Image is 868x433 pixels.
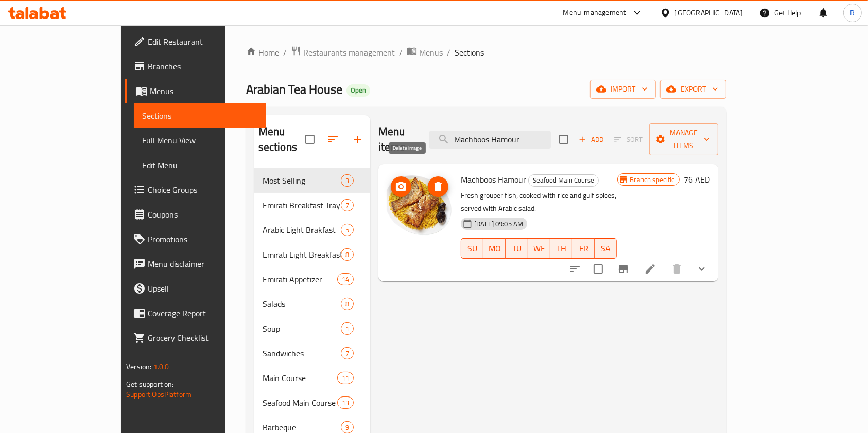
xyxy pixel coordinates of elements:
[563,257,587,281] button: sort-choices
[387,172,453,238] img: Machboos Hamour
[125,202,266,227] a: Coupons
[263,248,341,261] span: Emirati Light Breakfast
[150,85,258,97] span: Menus
[341,322,354,335] div: items
[148,282,258,295] span: Upsell
[125,326,266,350] a: Grocery Checklist
[337,372,354,384] div: items
[303,46,395,59] span: Restaurants management
[668,83,718,96] span: export
[428,176,448,197] button: delete image
[553,129,575,150] span: Select section
[148,332,258,344] span: Grocery Checklist
[254,218,370,242] div: Arabic Light Brakfast5
[644,263,656,275] a: Edit menu item
[341,299,353,309] span: 8
[341,225,353,235] span: 5
[263,322,341,335] span: Soup
[528,174,599,187] div: Seafood Main Course
[263,273,337,285] div: Emirati Appetizer
[126,388,192,401] a: Support.OpsPlatform
[649,123,718,155] button: Manage items
[125,301,266,326] a: Coverage Report
[125,177,266,202] a: Choice Groups
[665,257,689,281] button: delete
[577,134,605,146] span: Add
[125,29,266,54] a: Edit Restaurant
[246,46,726,59] nav: breadcrumb
[126,360,151,373] span: Version:
[345,127,370,152] button: Add section
[506,238,528,259] button: TU
[550,238,572,259] button: TH
[263,396,337,409] div: Seafood Main Course
[283,46,287,59] li: /
[263,372,337,384] div: Main Course
[254,390,370,415] div: Seafood Main Course13
[125,276,266,301] a: Upsell
[483,238,506,259] button: MO
[470,219,527,229] span: [DATE] 09:05 AM
[263,174,341,187] span: Most Selling
[263,298,341,310] span: Salads
[299,129,321,150] span: Select all sections
[254,168,370,193] div: Most Selling3
[254,366,370,390] div: Main Course11
[447,46,450,59] li: /
[341,248,354,261] div: items
[254,242,370,267] div: Emirati Light Breakfast8
[148,208,258,221] span: Coupons
[599,241,613,256] span: SA
[341,250,353,260] span: 8
[684,172,710,187] h6: 76 AED
[126,377,173,391] span: Get support on:
[529,174,598,186] span: Seafood Main Course
[125,227,266,251] a: Promotions
[321,127,345,152] span: Sort sections
[254,316,370,341] div: Soup1
[607,132,649,148] span: Select section first
[341,347,354,359] div: items
[378,124,417,155] h2: Menu items
[391,176,411,197] button: upload picture
[488,241,501,256] span: MO
[399,46,403,59] li: /
[341,349,353,358] span: 7
[148,307,258,319] span: Coverage Report
[554,241,568,256] span: TH
[341,174,354,187] div: items
[337,396,354,409] div: items
[338,398,353,408] span: 13
[338,275,353,284] span: 14
[346,84,370,97] div: Open
[142,159,258,171] span: Edit Menu
[598,83,648,96] span: import
[575,132,607,148] button: Add
[291,46,395,59] a: Restaurants management
[626,175,679,185] span: Branch specific
[461,189,617,215] p: Fresh grouper fish, cooked with rice and gulf spices, served with Arabic salad.
[346,86,370,95] span: Open
[465,241,479,256] span: SU
[657,127,710,152] span: Manage items
[337,273,354,285] div: items
[528,238,550,259] button: WE
[341,324,353,334] span: 1
[341,298,354,310] div: items
[689,257,714,281] button: show more
[125,79,266,103] a: Menus
[148,35,258,48] span: Edit Restaurant
[590,80,656,99] button: import
[587,258,609,280] span: Select to update
[148,184,258,196] span: Choice Groups
[142,110,258,122] span: Sections
[153,360,169,373] span: 1.0.0
[563,7,627,19] div: Menu-management
[263,199,341,211] span: Emirati Breakfast Tray
[532,241,546,256] span: WE
[341,199,354,211] div: items
[148,60,258,73] span: Branches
